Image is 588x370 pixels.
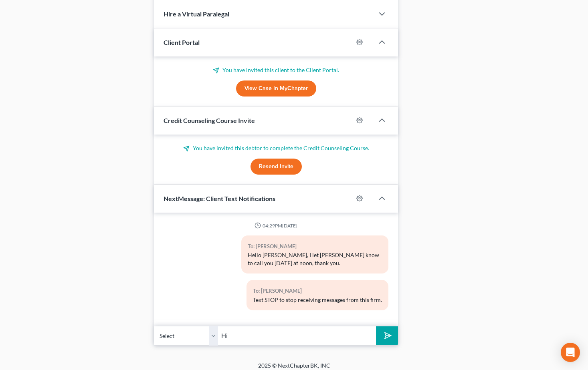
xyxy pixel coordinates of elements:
button: Resend Invite [251,159,302,175]
span: Client Portal [164,38,200,46]
div: Hello [PERSON_NAME], I let [PERSON_NAME] know to call you [DATE] at noon, thank you. [248,251,382,267]
div: To: [PERSON_NAME] [253,286,382,296]
div: 04:29PM[DATE] [164,222,389,229]
span: Credit Counseling Course Invite [164,117,255,124]
p: You have invited this debtor to complete the Credit Counseling Course. [164,144,389,152]
div: Open Intercom Messenger [561,343,580,362]
a: View Case in MyChapter [236,80,316,97]
p: You have invited this client to the Client Portal. [164,66,389,74]
div: To: [PERSON_NAME] [248,242,382,251]
span: Hire a Virtual Paralegal [164,10,229,18]
div: Text STOP to stop receiving messages from this firm. [253,296,382,304]
input: Say something... [218,326,376,346]
span: NextMessage: Client Text Notifications [164,195,275,202]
